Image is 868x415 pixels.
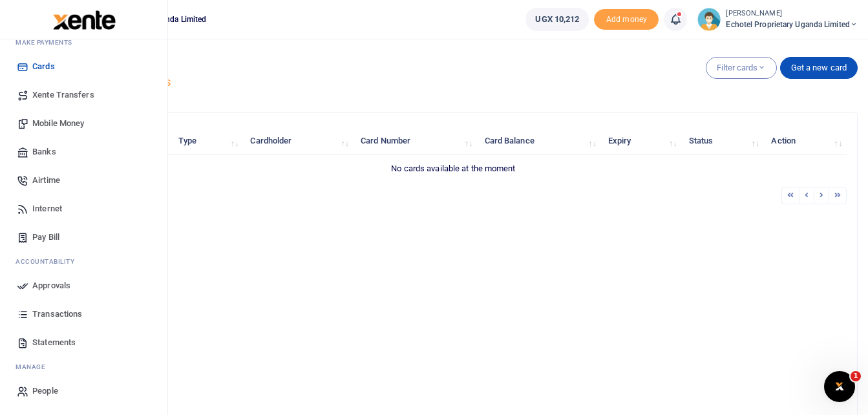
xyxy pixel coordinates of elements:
span: Pay Bill [32,231,59,244]
iframe: Intercom live chat [824,371,855,402]
span: ake Payments [22,37,72,47]
div: Showing 0 to 0 of 0 entries [60,186,383,206]
span: Echotel Proprietary Uganda Limited [726,19,858,30]
th: Expiry: activate to sort column ascending [601,127,682,155]
h5: Virtual and Physical cards [49,76,858,89]
a: Transactions [10,300,157,328]
a: Pay Bill [10,223,157,251]
span: Statements [32,336,76,349]
small: [PERSON_NAME] [726,8,858,19]
th: Cardholder: activate to sort column ascending [243,127,354,155]
li: Toup your wallet [594,9,659,30]
li: M [10,32,157,52]
span: Xente Transfers [32,89,94,101]
th: Type: activate to sort column ascending [171,127,243,155]
a: profile-user [PERSON_NAME] Echotel Proprietary Uganda Limited [697,8,858,31]
a: Airtime [10,166,157,195]
a: Statements [10,328,157,357]
th: Action: activate to sort column ascending [764,127,847,155]
li: Wallet ballance [520,8,594,31]
td: No cards available at the moment [60,154,847,182]
a: People [10,377,157,405]
span: Internet [32,202,62,215]
a: Xente Transfers [10,81,157,109]
h4: Cards [49,56,858,70]
th: Card Number: activate to sort column ascending [354,127,477,155]
span: Airtime [32,174,60,187]
li: M [10,357,157,377]
a: Approvals [10,271,157,300]
th: Status: activate to sort column ascending [682,127,765,155]
a: Add money [594,14,659,23]
a: Internet [10,195,157,223]
span: 1 [851,371,861,381]
a: logo-small logo-large logo-large [52,14,116,24]
a: Mobile Money [10,109,157,138]
span: countability [25,257,74,266]
a: Cards [10,52,157,81]
span: Transactions [32,308,82,321]
li: Ac [10,251,157,271]
th: Card Balance: activate to sort column ascending [477,127,600,155]
img: profile-user [697,8,721,31]
a: Banks [10,138,157,166]
span: UGX 10,212 [535,13,579,26]
img: logo-large [53,10,116,30]
span: Add money [594,9,659,30]
a: Get a new card [780,57,858,79]
span: Approvals [32,279,70,292]
span: Banks [32,145,56,158]
span: anage [22,362,46,372]
span: Mobile Money [32,117,84,130]
a: UGX 10,212 [525,8,589,31]
button: Filter cards [706,57,777,79]
span: Cards [32,60,55,73]
span: People [32,385,58,398]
